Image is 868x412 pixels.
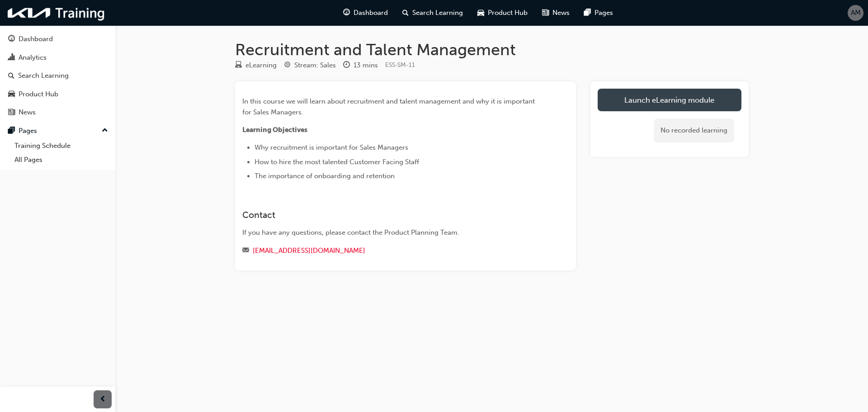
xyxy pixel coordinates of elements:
[577,4,620,22] a: pages-iconPages
[11,139,112,153] a: Training Schedule
[8,90,15,99] span: car-icon
[654,118,734,142] div: No recorded learning
[255,172,395,180] span: The importance of onboarding and retention
[245,60,277,71] div: eLearning
[242,126,307,134] span: Learning Objectives
[343,7,350,19] span: guage-icon
[284,62,291,70] span: target-icon
[235,40,749,60] h1: Recruitment and Talent Management
[4,86,112,103] a: Product Hub
[235,62,242,70] span: learningResourceType_ELEARNING-icon
[8,127,15,135] span: pages-icon
[4,49,112,66] a: Analytics
[242,210,536,220] h3: Contact
[8,54,15,62] span: chart-icon
[354,60,378,71] div: 13 mins
[8,72,14,80] span: search-icon
[343,62,350,70] span: clock-icon
[8,35,15,43] span: guage-icon
[8,109,15,117] span: news-icon
[242,227,536,238] div: If you have any questions, please contact the Product Planning Team.
[402,7,409,19] span: search-icon
[848,5,863,21] button: AM
[253,246,365,255] a: [EMAIL_ADDRESS][DOMAIN_NAME]
[395,4,470,22] a: search-iconSearch Learning
[242,245,536,256] div: Email
[102,125,108,137] span: up-icon
[4,29,112,123] button: DashboardAnalyticsSearch LearningProduct HubNews
[4,67,112,84] a: Search Learning
[4,123,112,139] button: Pages
[598,89,741,111] a: Launch eLearning module
[542,7,549,19] span: news-icon
[5,4,108,22] img: kia-training
[19,89,58,99] div: Product Hub
[11,153,112,167] a: All Pages
[235,60,277,71] div: Type
[354,8,388,18] span: Dashboard
[99,394,106,405] span: prev-icon
[385,61,415,69] span: Learning resource code
[242,97,537,116] span: In this course we will learn about recruitment and talent management and why it is important for ...
[294,60,336,71] div: Stream: Sales
[284,60,336,71] div: Stream
[19,34,53,44] div: Dashboard
[343,60,378,71] div: Duration
[584,7,591,19] span: pages-icon
[19,126,37,136] div: Pages
[488,8,528,18] span: Product Hub
[19,52,47,63] div: Analytics
[594,8,613,18] span: Pages
[18,71,69,81] div: Search Learning
[336,4,395,22] a: guage-iconDashboard
[477,7,484,19] span: car-icon
[255,143,408,152] span: Why recruitment is important for Sales Managers
[242,247,249,255] span: email-icon
[470,4,535,22] a: car-iconProduct Hub
[255,158,419,166] span: How to hire the most talented Customer Facing Staff
[412,8,463,18] span: Search Learning
[851,8,861,18] span: AM
[4,31,112,47] a: Dashboard
[4,104,112,121] a: News
[552,8,570,18] span: News
[19,107,36,118] div: News
[535,4,577,22] a: news-iconNews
